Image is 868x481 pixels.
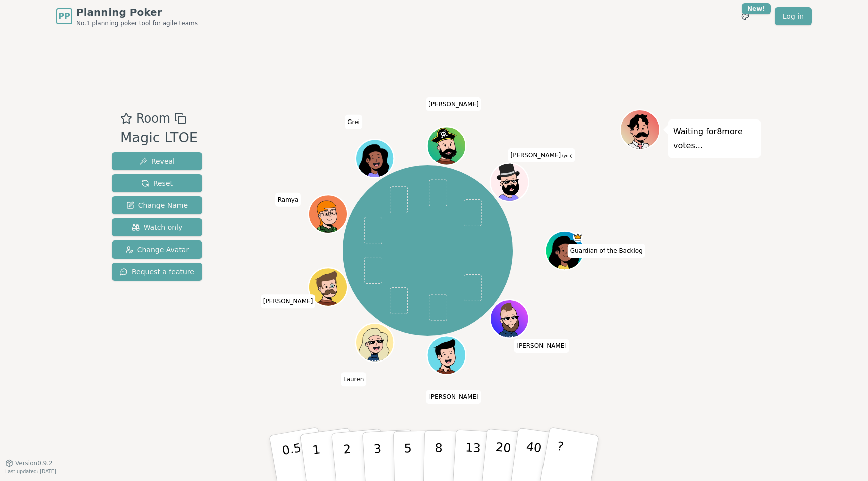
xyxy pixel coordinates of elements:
[261,294,316,308] span: Click to change your name
[275,193,301,207] span: Click to change your name
[673,125,755,153] p: Waiting for 8 more votes...
[120,128,198,148] div: Magic LTOE
[15,459,53,467] span: Version 0.9.2
[112,152,202,170] button: Reveal
[514,339,569,353] span: Click to change your name
[426,390,481,404] span: Click to change your name
[58,10,70,22] span: PP
[5,459,53,467] button: Version0.9.2
[139,156,175,166] span: Reveal
[341,372,366,386] span: Click to change your name
[112,218,202,236] button: Watch only
[112,263,202,281] button: Request a feature
[112,174,202,192] button: Reset
[736,7,754,25] button: New!
[126,200,188,210] span: Change Name
[568,244,645,258] span: Click to change your name
[561,154,573,158] span: (you)
[112,240,202,259] button: Change Avatar
[775,7,812,25] a: Log in
[112,196,202,214] button: Change Name
[120,267,194,277] span: Request a feature
[345,115,362,129] span: Click to change your name
[742,3,771,14] div: New!
[5,469,56,474] span: Last updated: [DATE]
[573,232,582,242] span: Guardian of the Backlog is the host
[136,109,170,128] span: Room
[76,5,198,19] span: Planning Poker
[76,19,198,27] span: No.1 planning poker tool for agile teams
[141,178,173,188] span: Reset
[125,245,189,255] span: Change Avatar
[56,5,198,27] a: PPPlanning PokerNo.1 planning poker tool for agile teams
[132,222,183,232] span: Watch only
[426,97,481,111] span: Click to change your name
[491,164,527,200] button: Click to change your avatar
[120,109,132,128] button: Add as favourite
[508,148,575,162] span: Click to change your name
